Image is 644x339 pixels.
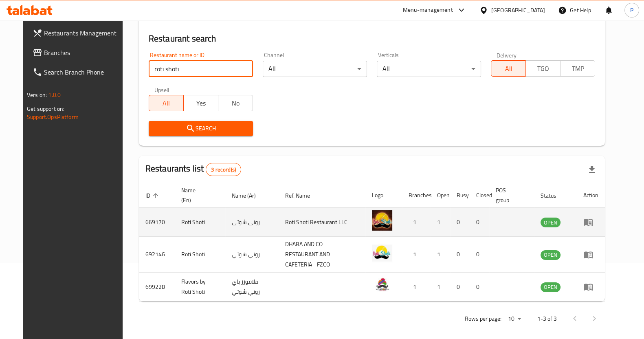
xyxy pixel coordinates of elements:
[181,185,215,205] span: Name (En)
[145,163,241,176] h2: Restaurants list
[431,237,450,273] td: 1
[402,183,431,208] th: Branches
[431,273,450,302] td: 1
[402,237,431,273] td: 1
[26,62,130,82] a: Search Branch Phone
[139,208,175,237] td: 669170
[582,160,602,179] div: Export file
[541,191,567,200] span: Status
[155,123,246,134] span: Search
[496,185,524,205] span: POS group
[372,275,392,295] img: Flavors by Roti Shoti
[497,52,517,58] label: Delivery
[470,273,489,302] td: 0
[44,67,124,77] span: Search Branch Phone
[183,95,218,111] button: Yes
[48,90,61,100] span: 1.0.0
[529,63,557,75] span: TGO
[145,191,161,200] span: ID
[450,183,470,208] th: Busy
[470,208,489,237] td: 0
[505,313,524,325] div: Rows per page:
[402,208,431,237] td: 1
[403,5,453,15] div: Menu-management
[225,237,279,273] td: روتي شوتي
[495,63,523,75] span: All
[175,237,225,273] td: Roti Shoti
[431,208,450,237] td: 1
[175,208,225,237] td: Roti Shoti
[450,273,470,302] td: 0
[222,97,250,109] span: No
[541,282,560,292] div: OPEN
[27,90,47,100] span: Version:
[470,237,489,273] td: 0
[175,273,225,302] td: Flavors by Roti Shoti
[44,28,124,38] span: Restaurants Management
[149,95,184,111] button: All
[27,112,79,122] a: Support.OpsPlatform
[577,183,605,208] th: Action
[470,183,489,208] th: Closed
[279,237,365,273] td: DHABA AND CO RESTAURANT AND CAFETERIA - FZCO
[285,191,321,200] span: Ref. Name
[154,87,169,92] label: Upsell
[372,243,392,263] img: Roti Shoti
[152,97,180,109] span: All
[583,282,598,292] div: Menu
[450,208,470,237] td: 0
[139,237,175,273] td: 692146
[218,95,253,111] button: No
[206,166,241,174] span: 3 record(s)
[525,60,560,77] button: TGO
[583,217,598,227] div: Menu
[26,43,130,62] a: Branches
[564,63,592,75] span: TMP
[263,61,367,77] div: All
[450,237,470,273] td: 0
[372,210,392,231] img: Roti Shoti
[431,183,450,208] th: Open
[560,60,595,77] button: TMP
[402,273,431,302] td: 1
[139,273,175,302] td: 699228
[149,121,253,136] button: Search
[491,6,545,15] div: [GEOGRAPHIC_DATA]
[541,218,560,227] span: OPEN
[541,250,560,260] span: OPEN
[225,208,279,237] td: روتي شوتي
[541,218,560,227] div: OPEN
[26,23,130,43] a: Restaurants Management
[377,61,481,77] div: All
[279,208,365,237] td: Roti Shoti Restaurant LLC
[149,61,253,77] input: Search for restaurant name or ID..
[541,282,560,292] span: OPEN
[139,183,605,302] table: enhanced table
[465,314,501,324] p: Rows per page:
[206,163,241,176] div: Total records count
[583,250,598,260] div: Menu
[537,314,557,324] p: 1-3 of 3
[491,60,526,77] button: All
[630,6,633,15] span: P
[187,97,215,109] span: Yes
[225,273,279,302] td: فلافورز باي روتي شوتي
[149,33,595,45] h2: Restaurant search
[365,183,402,208] th: Logo
[232,191,266,200] span: Name (Ar)
[27,103,64,114] span: Get support on:
[44,48,124,57] span: Branches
